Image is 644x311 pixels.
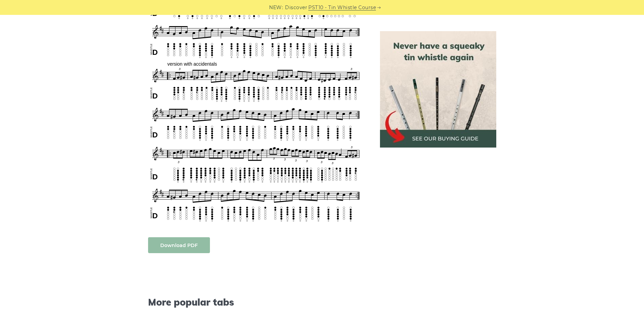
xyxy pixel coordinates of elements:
span: More popular tabs [148,296,364,308]
a: Download PDF [148,237,210,253]
span: Discover [285,4,307,12]
a: PST10 - Tin Whistle Course [308,4,376,12]
span: NEW: [269,4,283,12]
img: tin whistle buying guide [380,31,496,148]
